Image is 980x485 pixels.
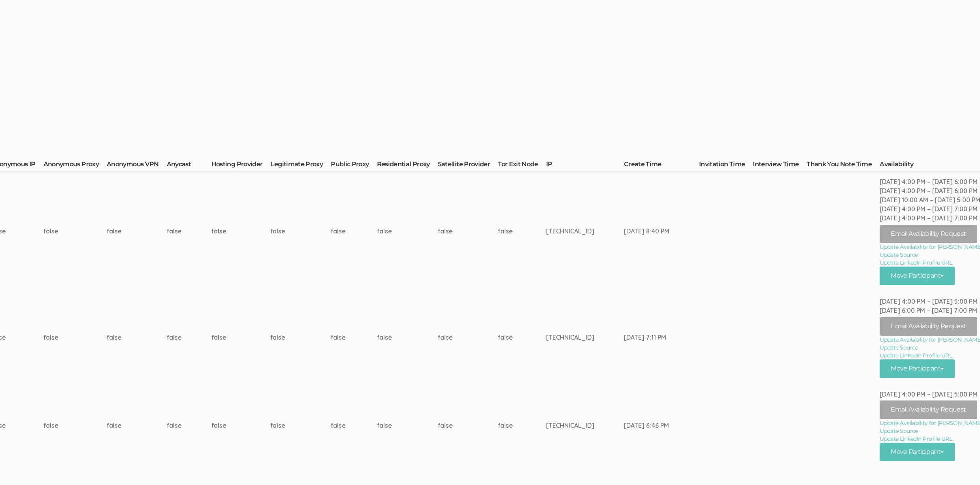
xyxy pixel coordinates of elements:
[107,160,167,171] th: Anonymous VPN
[43,291,107,383] td: false
[270,171,331,291] td: false
[624,333,669,342] div: [DATE] 7:11 PM
[331,171,377,291] td: false
[880,359,955,378] button: Move Participant
[438,291,498,383] td: false
[167,384,211,468] td: false
[546,291,624,383] td: [TECHNICAL_ID]
[807,160,880,171] th: Thank You Note Time
[624,160,699,171] th: Create Time
[167,160,211,171] th: Anycast
[498,291,546,383] td: false
[880,317,977,336] button: Email Availability Request
[498,384,546,468] td: false
[377,160,438,171] th: Residential Proxy
[331,160,377,171] th: Public Proxy
[624,421,669,430] div: [DATE] 6:46 PM
[270,384,331,468] td: false
[377,171,438,291] td: false
[699,160,753,171] th: Invitation Time
[211,171,271,291] td: false
[880,225,977,243] button: Email Availability Request
[211,291,271,383] td: false
[377,291,438,383] td: false
[940,447,980,485] iframe: Chat Widget
[880,267,955,285] button: Move Participant
[438,384,498,468] td: false
[107,291,167,383] td: false
[331,291,377,383] td: false
[331,384,377,468] td: false
[438,160,498,171] th: Satellite Provider
[43,384,107,468] td: false
[498,160,546,171] th: Tor Exit Node
[377,384,438,468] td: false
[167,171,211,291] td: false
[43,160,107,171] th: Anonymous Proxy
[546,160,624,171] th: IP
[498,171,546,291] td: false
[107,171,167,291] td: false
[211,160,271,171] th: Hosting Provider
[43,171,107,291] td: false
[167,291,211,383] td: false
[753,160,807,171] th: Interview Time
[438,171,498,291] td: false
[624,227,669,236] div: [DATE] 8:40 PM
[270,291,331,383] td: false
[270,160,331,171] th: Legitimate Proxy
[107,384,167,468] td: false
[880,443,955,461] button: Move Participant
[546,171,624,291] td: [TECHNICAL_ID]
[880,400,977,419] button: Email Availability Request
[546,384,624,468] td: [TECHNICAL_ID]
[211,384,271,468] td: false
